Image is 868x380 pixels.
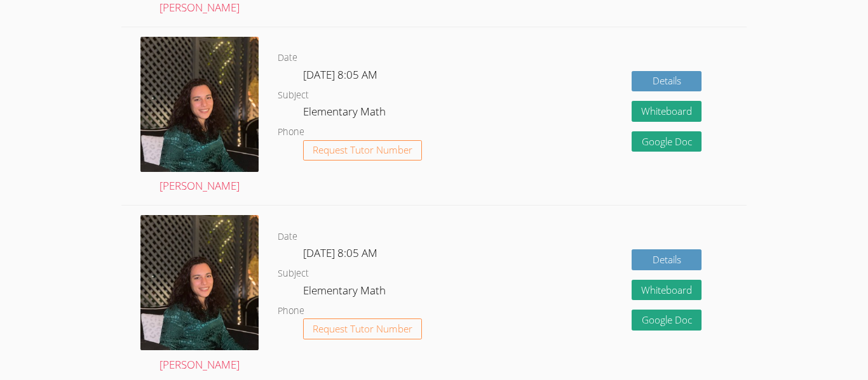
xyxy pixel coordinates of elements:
[140,37,259,172] img: avatar.png
[278,50,297,66] dt: Date
[303,67,377,82] span: [DATE] 8:05 AM
[632,101,702,122] button: Whiteboard
[303,318,422,339] button: Request Tutor Number
[140,215,259,350] img: avatar.png
[632,131,702,152] a: Google Doc
[313,145,412,155] span: Request Tutor Number
[303,103,388,124] dd: Elementary Math
[303,246,377,260] span: [DATE] 8:05 AM
[303,140,422,161] button: Request Tutor Number
[313,324,412,334] span: Request Tutor Number
[303,282,388,303] dd: Elementary Math
[278,303,304,319] dt: Phone
[632,249,702,270] a: Details
[140,37,259,196] a: [PERSON_NAME]
[140,215,259,374] a: [PERSON_NAME]
[632,310,702,331] a: Google Doc
[278,229,297,245] dt: Date
[278,124,304,140] dt: Phone
[278,88,309,103] dt: Subject
[632,280,702,301] button: Whiteboard
[278,266,309,282] dt: Subject
[632,71,702,92] a: Details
